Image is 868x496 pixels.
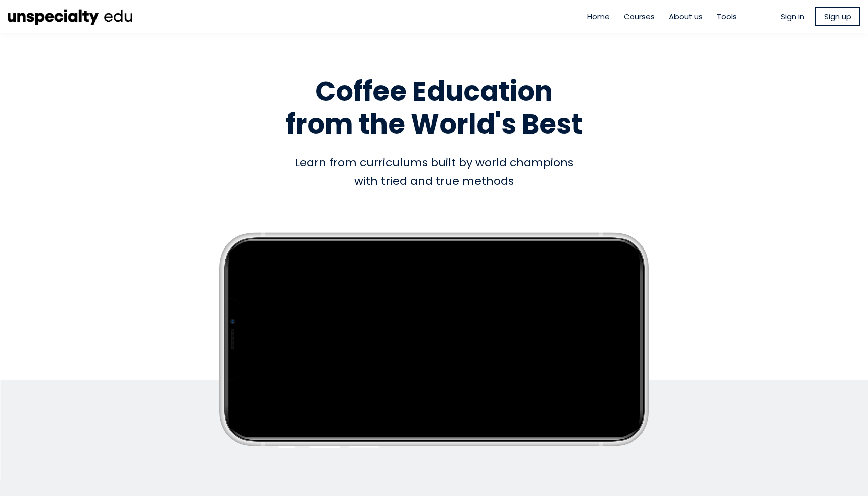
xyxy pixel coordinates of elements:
[8,5,133,28] img: ec8cb47d53a36d742fcbd71bcb90b6e6.png
[587,11,610,22] a: Home
[148,153,721,191] div: Learn from curriculums built by world champions with tried and true methods
[148,75,721,141] h1: Coffee Education from the World's Best
[824,11,851,22] span: Sign up
[815,7,860,26] a: Sign up
[717,11,737,22] a: Tools
[669,11,703,22] a: About us
[624,11,655,22] a: Courses
[781,11,804,22] a: Sign in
